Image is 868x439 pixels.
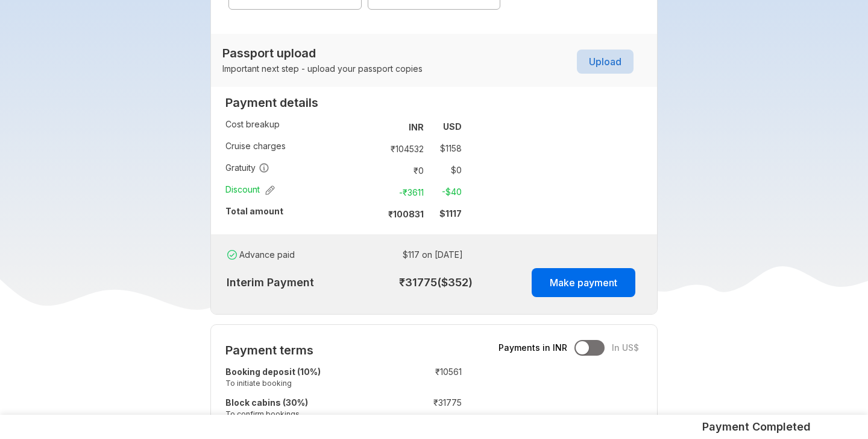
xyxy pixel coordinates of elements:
[225,378,384,388] small: To initiate booking
[378,162,429,179] td: ₹ 0
[373,159,378,181] td: :
[378,140,429,157] td: ₹ 104532
[388,209,424,219] strong: ₹ 100831
[225,162,269,174] span: Gratuity
[225,95,462,110] h2: Payment details
[577,50,634,74] button: Upload
[225,409,384,419] small: To confirm bookings
[409,122,424,132] strong: INR
[225,184,275,196] span: Discount
[353,246,463,263] td: $ 117 on [DATE]
[384,394,390,425] td: :
[222,63,423,75] p: Important next step - upload your passport copies
[390,364,462,394] td: ₹ 10561
[429,162,462,179] td: $ 0
[390,394,462,425] td: ₹ 31775
[225,244,348,266] td: Advance paid
[429,184,462,200] td: -$ 40
[612,342,639,354] span: In US$
[373,181,378,203] td: :
[443,121,462,132] strong: USD
[373,138,378,159] td: :
[439,208,462,219] strong: $ 1117
[362,266,485,300] td: ₹ 31775 ($ 352 )
[702,420,811,434] h5: Payment Completed
[532,268,635,297] button: Make payment
[225,116,373,138] td: Cost breakup
[225,397,308,408] strong: Block cabins (30%)
[221,266,362,300] td: Interim Payment
[373,203,378,225] td: :
[225,343,462,357] h2: Payment terms
[222,46,423,60] h2: Passport upload
[384,364,390,394] td: :
[373,116,378,138] td: :
[225,206,283,216] strong: Total amount
[378,184,429,200] td: -₹ 3611
[429,140,462,157] td: $ 1158
[348,244,353,266] td: :
[225,367,321,377] strong: Booking deposit (10%)
[225,138,373,159] td: Cruise charges
[498,342,567,354] span: Payments in INR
